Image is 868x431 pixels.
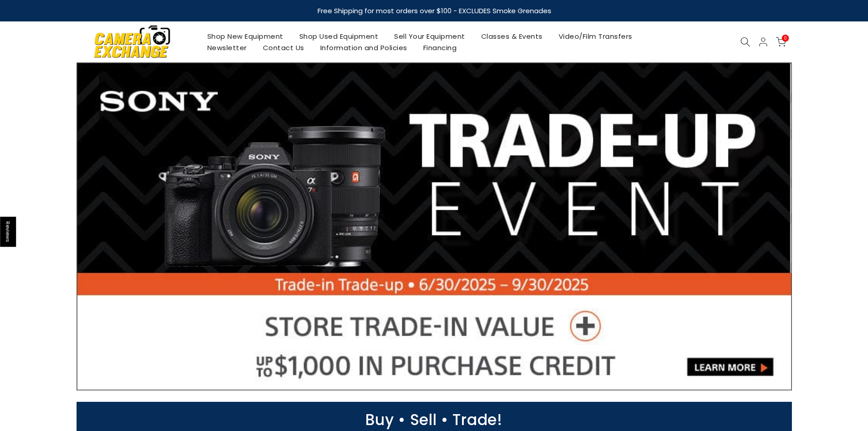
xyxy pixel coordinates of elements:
[317,6,551,16] strong: Free Shipping for most orders over $100 - EXCLUDES Smoke Grenades
[291,31,386,42] a: Shop Used Equipment
[782,35,789,42] span: 0
[386,31,473,42] a: Sell Your Equipment
[550,31,640,42] a: Video/Film Transfers
[437,375,442,380] li: Page dot 4
[199,31,291,42] a: Shop New Equipment
[72,415,796,424] p: Buy • Sell • Trade!
[408,375,413,380] li: Page dot 1
[473,31,550,42] a: Classes & Events
[427,375,432,380] li: Page dot 3
[446,375,451,380] li: Page dot 5
[199,42,255,53] a: Newsletter
[776,37,786,47] a: 0
[456,375,461,380] li: Page dot 6
[417,375,422,380] li: Page dot 2
[415,42,465,53] a: Financing
[255,42,312,53] a: Contact Us
[312,42,415,53] a: Information and Policies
